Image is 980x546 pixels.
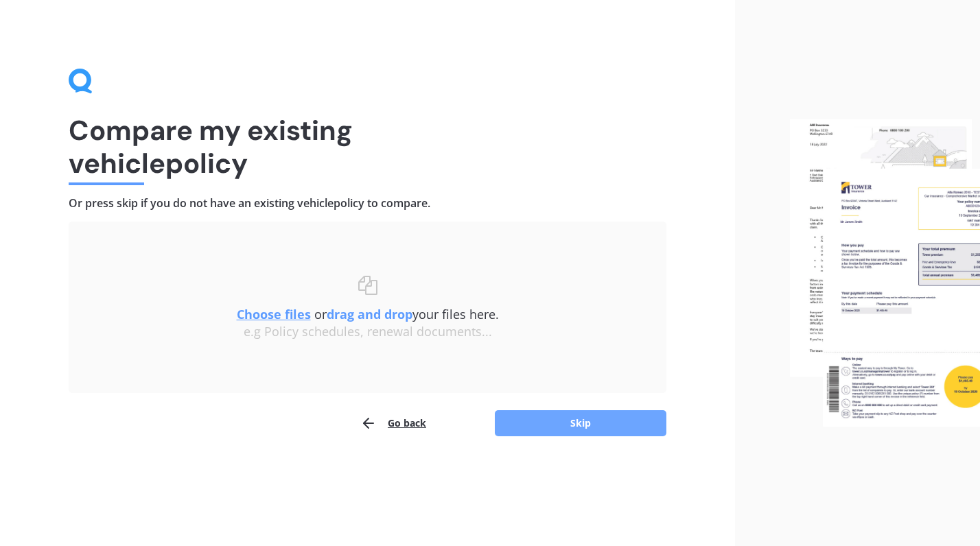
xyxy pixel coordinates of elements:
[327,306,412,322] b: drag and drop
[69,114,666,180] h1: Compare my existing vehicle policy
[790,119,980,426] img: files.webp
[237,306,499,322] span: or your files here.
[495,410,666,436] button: Skip
[237,306,311,322] u: Choose files
[360,409,426,437] button: Go back
[96,324,639,340] div: e.g Policy schedules, renewal documents...
[69,196,666,211] h4: Or press skip if you do not have an existing vehicle policy to compare.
